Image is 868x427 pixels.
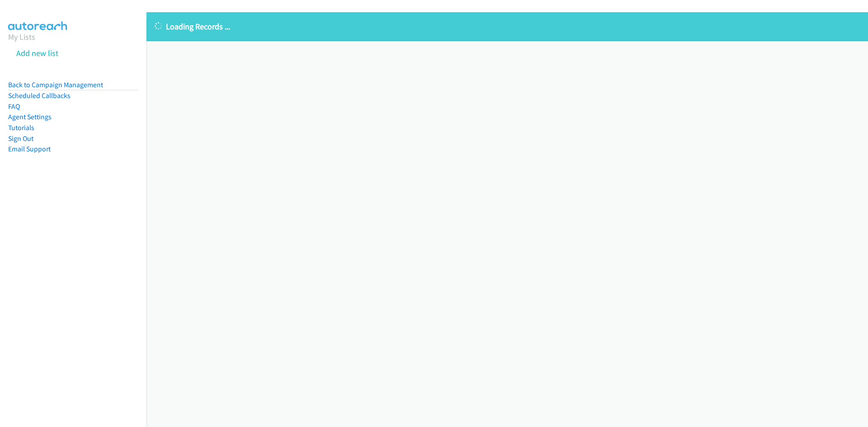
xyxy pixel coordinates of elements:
p: Loading Records ... [155,20,860,33]
a: Tutorials [8,123,34,132]
a: Email Support [8,145,51,153]
a: Agent Settings [8,113,52,121]
a: FAQ [8,102,20,111]
a: My Lists [8,32,35,42]
a: Add new list [16,48,58,58]
a: Back to Campaign Management [8,80,103,89]
a: Scheduled Callbacks [8,91,71,100]
a: Sign Out [8,134,33,143]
